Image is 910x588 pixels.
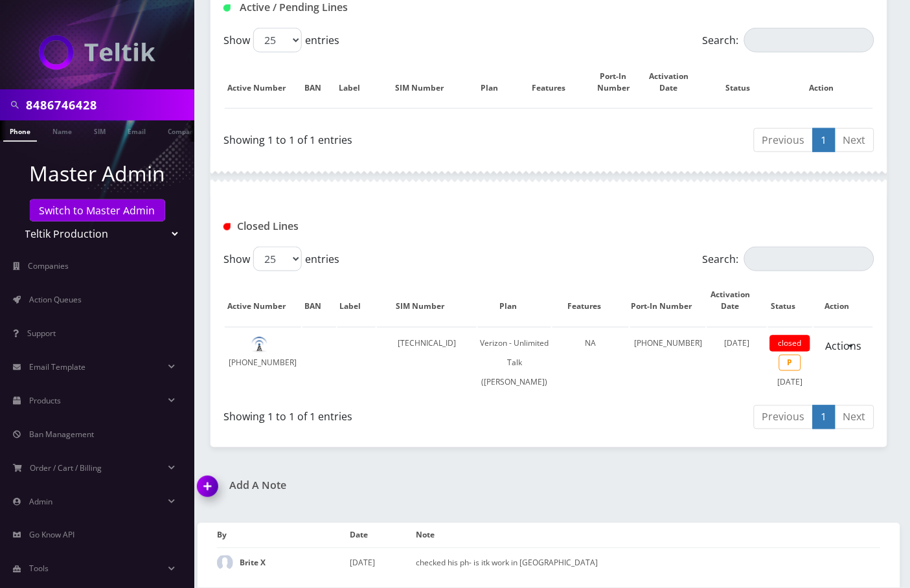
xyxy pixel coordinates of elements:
span: Admin [29,496,52,507]
td: [DATE] [350,548,416,578]
th: Features: activate to sort column ascending [552,277,629,326]
td: [DATE] [768,327,813,399]
th: Activation Date: activate to sort column ascending [646,58,705,107]
span: Email Template [29,361,85,372]
th: Port-In Number: activate to sort column ascending [630,277,706,326]
th: BAN: activate to sort column ascending [302,58,336,107]
img: Closed Lines [223,223,231,231]
th: BAN: activate to sort column ascending [302,277,336,326]
td: NA [552,327,629,399]
td: Verizon - Unlimited Talk ([PERSON_NAME]) [478,327,552,399]
th: Port-In Number: activate to sort column ascending [595,58,645,107]
span: Ban Management [29,429,94,440]
a: Phone [3,120,37,142]
img: Active / Pending Lines [223,5,231,12]
label: Search: [703,28,874,52]
th: Label: activate to sort column ascending [337,277,376,326]
a: Previous [754,128,813,152]
th: SIM Number: activate to sort column ascending [376,58,475,107]
strong: Brite X [240,558,266,569]
span: Companies [28,260,69,271]
th: Features: activate to sort column ascending [518,58,594,107]
a: Switch to Master Admin [30,199,165,221]
th: Active Number: activate to sort column ascending [225,58,301,107]
a: Next [835,128,874,152]
td: [PHONE_NUMBER] [225,327,301,399]
select: Showentries [253,28,302,52]
th: Active Number: activate to sort column descending [225,277,301,326]
input: Search: [744,28,874,52]
span: Action Queues [29,294,82,305]
label: Show entries [223,28,339,52]
th: Activation Date: activate to sort column ascending [707,277,766,326]
div: Showing 1 to 1 of 1 entries [223,127,540,148]
th: By [217,523,350,548]
a: 1 [813,128,836,152]
h1: Closed Lines [223,220,427,232]
a: SIM [87,120,112,141]
h1: Active / Pending Lines [223,1,427,14]
th: Status: activate to sort column ascending [768,277,813,326]
select: Showentries [253,247,302,271]
span: Go Know API [29,530,74,541]
div: Showing 1 to 1 of 1 entries [223,404,540,425]
span: Tools [29,563,49,574]
th: Date [350,523,416,548]
a: Add A Note [198,480,540,492]
span: P [779,355,801,371]
input: Search: [744,247,874,271]
th: Plan: activate to sort column ascending [477,58,516,107]
th: Label: activate to sort column ascending [337,58,376,107]
span: Order / Cart / Billing [30,462,102,473]
span: closed [770,335,810,352]
a: Next [835,405,874,429]
span: Products [29,395,61,406]
th: Action: activate to sort column ascending [784,58,873,107]
th: Status: activate to sort column ascending [706,58,782,107]
a: Email [121,120,152,141]
label: Show entries [223,247,339,271]
th: SIM Number: activate to sort column ascending [377,277,477,326]
label: Search: [703,247,874,271]
th: Action : activate to sort column ascending [814,277,873,326]
span: Support [27,328,56,339]
td: checked his ph- is itk work in [GEOGRAPHIC_DATA] [416,548,882,578]
a: Name [46,120,78,141]
th: Plan: activate to sort column ascending [478,277,552,326]
span: [DATE] [724,338,749,349]
td: [PHONE_NUMBER] [630,327,706,399]
a: 1 [813,405,836,429]
a: Previous [754,405,813,429]
a: Company [161,120,205,141]
input: Search in Company [26,93,191,117]
td: [TECHNICAL_ID] [377,327,477,399]
th: Note [416,523,882,548]
a: Actions [817,334,870,359]
img: Teltik Production [39,35,155,70]
img: default.png [251,337,267,353]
